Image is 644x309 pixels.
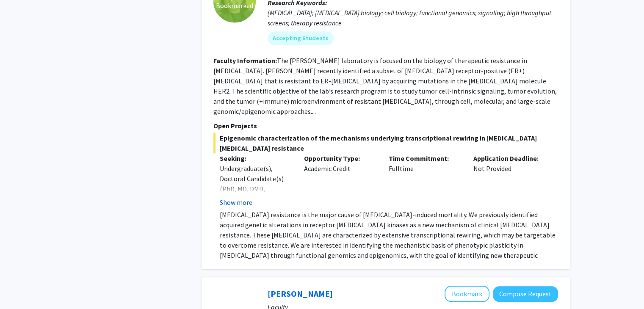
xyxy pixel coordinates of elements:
[382,153,467,207] div: Fulltime
[493,286,558,302] button: Compose Request to Anthony K. L. Leung
[220,153,292,163] p: Seeking:
[213,121,558,131] p: Open Projects
[445,286,489,302] button: Add Anthony K. L. Leung to Bookmarks
[6,271,36,303] iframe: Chat
[304,153,376,163] p: Opportunity Type:
[213,133,558,153] span: Epigenomic characterization of the mechanisms underlying transcriptional rewiring in [MEDICAL_DAT...
[389,153,461,163] p: Time Commitment:
[268,31,334,45] mat-chip: Accepting Students
[213,56,277,65] b: Faculty Information:
[220,163,292,255] div: Undergraduate(s), Doctoral Candidate(s) (PhD, MD, DMD, PharmD, etc.), Postdoctoral Researcher(s) ...
[220,197,252,207] button: Show more
[216,0,253,11] span: Bookmarked
[467,153,552,207] div: Not Provided
[213,56,557,116] fg-read-more: The [PERSON_NAME] laboratory is focused on the biology of therapeutic resistance in [MEDICAL_DATA...
[220,210,558,270] p: [MEDICAL_DATA] resistance is the major cause of [MEDICAL_DATA]-induced mortality. We previously i...
[268,8,558,28] div: [MEDICAL_DATA]; [MEDICAL_DATA] biology; cell biology; functional genomics; signaling; high throug...
[268,288,333,299] a: [PERSON_NAME]
[473,153,545,163] p: Application Deadline:
[298,153,382,207] div: Academic Credit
